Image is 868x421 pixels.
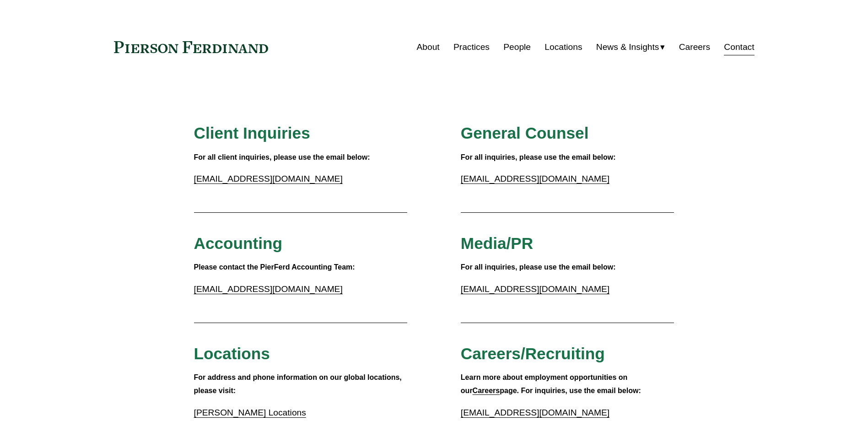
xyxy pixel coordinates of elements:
[500,387,641,394] strong: page. For inquiries, use the email below:
[461,373,630,394] strong: Learn more about employment opportunities on our
[461,124,589,142] span: General Counsel
[545,38,582,56] a: Locations
[473,387,500,394] a: Careers
[461,284,609,294] a: [EMAIL_ADDRESS][DOMAIN_NAME]
[194,174,343,184] a: [EMAIL_ADDRESS][DOMAIN_NAME]
[724,38,754,56] a: Contact
[417,38,440,56] a: About
[194,284,343,294] a: [EMAIL_ADDRESS][DOMAIN_NAME]
[461,345,605,362] span: Careers/Recruiting
[194,234,283,252] span: Accounting
[461,263,616,271] strong: For all inquiries, please use the email below:
[194,408,306,417] a: [PERSON_NAME] Locations
[194,124,310,142] span: Client Inquiries
[453,38,490,56] a: Practices
[596,38,665,56] a: folder dropdown
[461,408,609,417] a: [EMAIL_ADDRESS][DOMAIN_NAME]
[503,38,531,56] a: People
[194,345,270,362] span: Locations
[194,263,355,271] strong: Please contact the PierFerd Accounting Team:
[461,234,533,252] span: Media/PR
[461,174,609,184] a: [EMAIL_ADDRESS][DOMAIN_NAME]
[194,153,370,161] strong: For all client inquiries, please use the email below:
[461,153,616,161] strong: For all inquiries, please use the email below:
[679,38,710,56] a: Careers
[194,373,404,394] strong: For address and phone information on our global locations, please visit:
[596,39,659,55] span: News & Insights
